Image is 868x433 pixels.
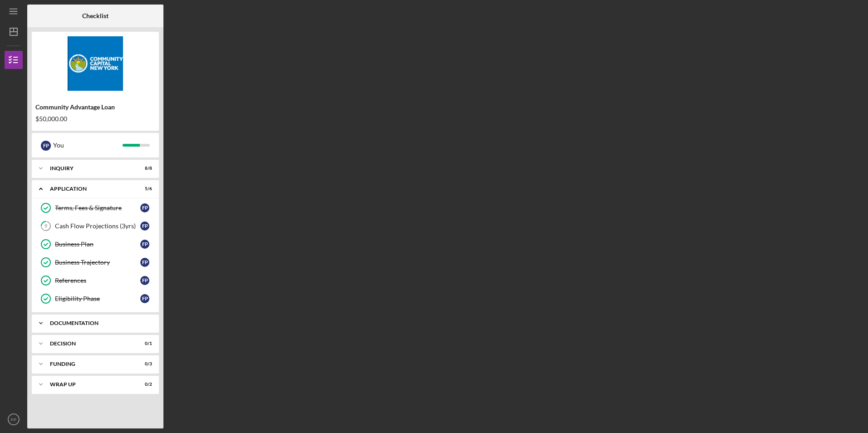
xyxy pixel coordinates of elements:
div: 0 / 1 [136,341,152,346]
div: F P [140,240,149,249]
a: 9Cash Flow Projections (3yrs)FP [36,217,154,235]
div: Community Advantage Loan [35,103,155,111]
div: Business Trajectory [55,259,140,266]
text: FP [11,417,16,422]
div: 0 / 3 [136,361,152,367]
div: Terms, Fees & Signature [55,204,140,212]
div: F P [41,141,51,151]
div: Inquiry [50,166,129,171]
a: Business PlanFP [36,235,154,253]
div: Wrap up [50,382,129,387]
tspan: 9 [44,223,48,229]
div: References [55,277,140,284]
div: Funding [50,361,129,367]
a: Business TrajectoryFP [36,253,154,271]
button: FP [5,410,23,428]
div: F P [140,221,149,231]
div: Cash Flow Projections (3yrs) [55,222,140,230]
a: Eligibility PhaseFP [36,290,154,308]
img: Product logo [32,36,159,91]
div: Application [50,186,129,192]
div: Decision [50,341,129,346]
div: 0 / 2 [136,382,152,387]
a: Terms, Fees & SignatureFP [36,199,154,217]
div: 8 / 8 [136,166,152,171]
a: ReferencesFP [36,271,154,290]
div: F P [140,276,149,285]
div: F P [140,294,149,303]
div: Documentation [50,320,148,326]
div: Eligibility Phase [55,295,140,302]
div: $50,000.00 [35,115,155,123]
div: F P [140,203,149,212]
b: Checklist [82,12,108,20]
div: You [53,138,123,153]
div: 5 / 6 [136,186,152,192]
div: Business Plan [55,241,140,248]
div: F P [140,258,149,267]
